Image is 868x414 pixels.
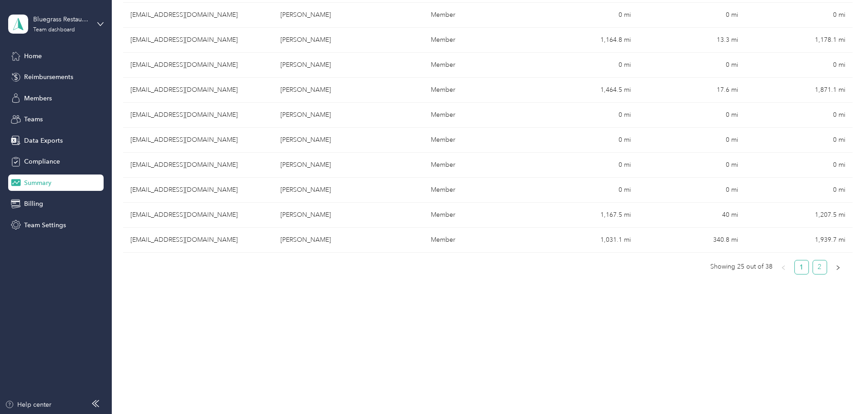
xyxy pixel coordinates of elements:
[835,265,841,270] span: right
[24,94,52,103] span: Members
[33,15,90,24] div: Bluegrass Restaurant Holdings
[273,103,423,128] td: Ashley Munene
[531,153,638,178] td: 0 mi
[638,203,745,228] td: 40 mi
[424,103,531,128] td: Member
[123,103,273,128] td: amunene@brhold.com
[424,128,531,153] td: Member
[24,220,66,230] span: Team Settings
[531,53,638,78] td: 0 mi
[638,103,745,128] td: 0 mi
[638,53,745,78] td: 0 mi
[424,28,531,53] td: Member
[424,53,531,78] td: Member
[424,178,531,203] td: Member
[424,228,531,253] td: Member
[123,3,273,28] td: dorengo7@gmail.com
[273,153,423,178] td: Larissa Rutzler
[273,203,423,228] td: Nicole Mancinelli
[745,228,853,253] td: 1,939.7 mi
[531,178,638,203] td: 0 mi
[531,78,638,103] td: 1,464.5 mi
[24,199,43,209] span: Billing
[745,128,853,153] td: 0 mi
[123,203,273,228] td: nmancinelli@brhold.com
[817,363,868,414] iframe: Everlance-gr Chat Button Frame
[33,27,75,33] div: Team dashboard
[273,128,423,153] td: Bruce King
[638,78,745,103] td: 17.6 mi
[424,3,531,28] td: Member
[5,400,51,409] button: Help center
[781,265,786,270] span: left
[123,228,273,253] td: mduffessy@brhold.com
[776,260,791,274] button: left
[531,128,638,153] td: 0 mi
[531,28,638,53] td: 1,164.8 mi
[638,28,745,53] td: 13.3 mi
[123,153,273,178] td: lrutzler@brhold.com
[638,3,745,28] td: 0 mi
[638,153,745,178] td: 0 mi
[123,128,273,153] td: bking@brhold.com
[123,78,273,103] td: ksperl@brhold.com
[273,228,423,253] td: Mike Dufessy
[531,203,638,228] td: 1,167.5 mi
[638,178,745,203] td: 0 mi
[24,72,73,82] span: Reimbursements
[531,103,638,128] td: 0 mi
[123,53,273,78] td: bassd44@gmail.com
[273,178,423,203] td: Tyler Carter
[710,260,773,274] span: Showing 25 out of 38
[745,28,853,53] td: 1,178.1 mi
[424,203,531,228] td: Member
[638,228,745,253] td: 340.8 mi
[424,78,531,103] td: Member
[123,28,273,53] td: bboudalis@brhold.com
[776,260,791,274] li: Previous Page
[24,51,42,61] span: Home
[745,53,853,78] td: 0 mi
[24,178,51,188] span: Summary
[745,203,853,228] td: 1,207.5 mi
[813,260,827,274] li: 2
[273,3,423,28] td: Dessalyn Orengo
[531,3,638,28] td: 0 mi
[273,28,423,53] td: Barbara Boudalis
[795,260,808,274] a: 1
[123,178,273,203] td: tcarter@mannacappartners.com
[831,260,845,274] li: Next Page
[745,178,853,203] td: 0 mi
[273,53,423,78] td: Bassirou Diouf
[273,78,423,103] td: Keri Sperl
[638,128,745,153] td: 0 mi
[531,228,638,253] td: 1,031.1 mi
[745,153,853,178] td: 0 mi
[424,153,531,178] td: Member
[24,115,43,124] span: Teams
[24,157,60,166] span: Compliance
[794,260,809,274] li: 1
[745,78,853,103] td: 1,871.1 mi
[745,3,853,28] td: 0 mi
[813,260,827,274] a: 2
[745,103,853,128] td: 0 mi
[831,260,845,274] button: right
[24,136,63,145] span: Data Exports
